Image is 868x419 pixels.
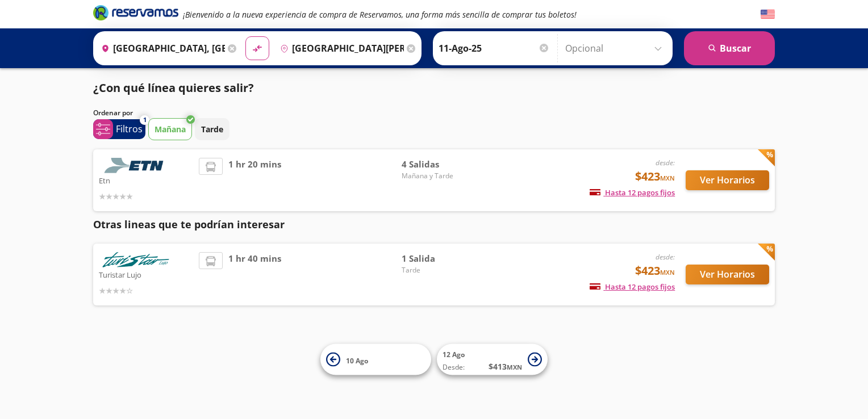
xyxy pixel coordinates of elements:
[93,79,254,97] p: ¿Con qué línea quieres salir?
[402,252,481,265] span: 1 Salida
[320,344,431,375] button: 10 Ago
[635,262,675,279] span: $423
[93,108,133,118] p: Ordenar por
[402,171,481,181] span: Mañana y Tarde
[201,123,223,135] p: Tarde
[590,187,675,198] span: Hasta 12 pagos fijos
[99,158,173,173] img: Etn
[402,158,481,171] span: 4 Salidas
[99,173,193,187] p: Etn
[148,118,192,140] button: Mañana
[99,252,173,267] img: Turistar Lujo
[183,9,577,20] em: ¡Bienvenido a la nueva experiencia de compra de Reservamos, una forma más sencilla de comprar tus...
[93,217,775,232] p: Otras lineas que te podrían interesar
[97,34,225,62] input: Buscar Origen
[565,34,667,62] input: Opcional
[93,119,145,139] button: 1Filtros
[635,168,675,185] span: $423
[686,265,769,284] button: Ver Horarios
[116,122,143,136] p: Filtros
[228,252,281,297] span: 1 hr 40 mins
[437,344,548,375] button: 12 AgoDesde:$413MXN
[443,362,465,372] span: Desde:
[443,350,465,359] span: 12 Ago
[684,31,775,65] button: Buscar
[93,4,178,24] a: Brand Logo
[590,282,675,292] span: Hasta 12 pagos fijos
[507,363,522,371] small: MXN
[761,7,775,22] button: English
[660,174,675,182] small: MXN
[346,355,368,365] span: 10 Ago
[276,34,404,62] input: Buscar Destino
[143,115,147,125] span: 1
[93,4,178,21] i: Brand Logo
[656,158,675,167] em: desde:
[195,118,229,140] button: Tarde
[686,170,769,190] button: Ver Horarios
[402,265,481,275] span: Tarde
[155,123,186,135] p: Mañana
[228,158,281,203] span: 1 hr 20 mins
[656,252,675,262] em: desde:
[660,268,675,276] small: MXN
[99,267,193,281] p: Turistar Lujo
[439,34,550,62] input: Elegir Fecha
[489,361,522,372] span: $ 413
